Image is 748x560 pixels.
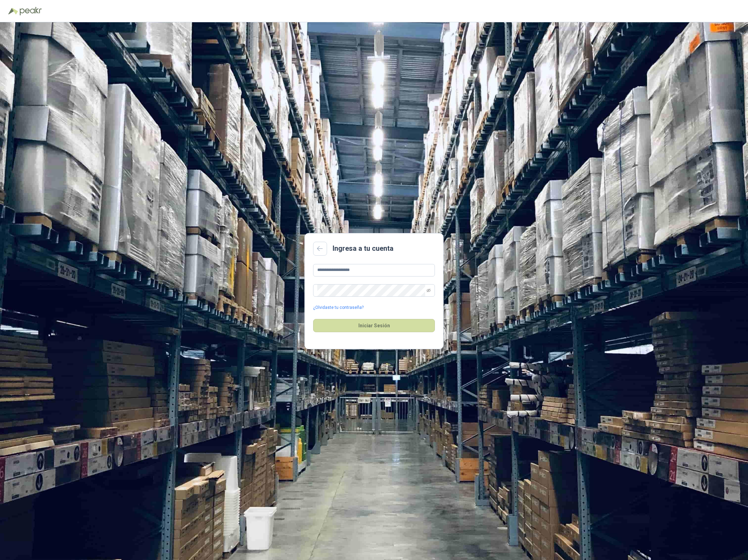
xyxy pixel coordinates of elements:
h2: Ingresa a tu cuenta [333,243,393,254]
span: eye-invisible [427,288,431,293]
img: Logo [8,8,18,15]
button: Iniciar Sesión [313,319,435,332]
img: Peakr [19,7,42,15]
a: ¿Olvidaste tu contraseña? [313,304,364,311]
